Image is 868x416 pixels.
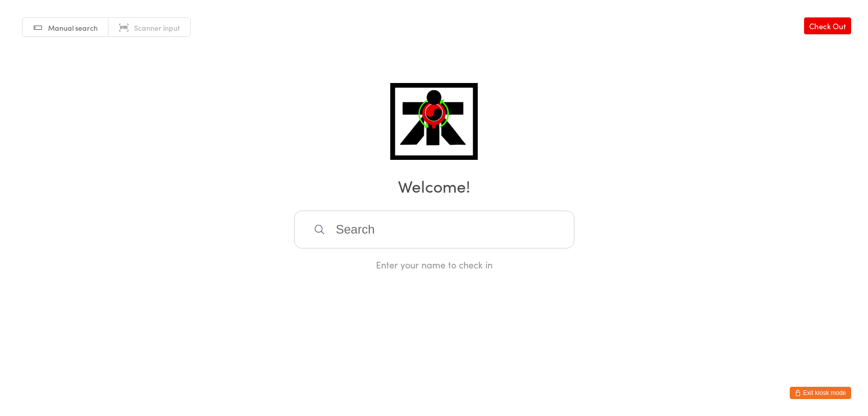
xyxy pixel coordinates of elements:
img: ATI Midvale / Midland [390,83,478,160]
input: Search [294,211,574,248]
button: Exit kiosk mode [790,387,851,399]
span: Scanner input [134,23,180,33]
a: Check Out [804,17,851,34]
h2: Welcome! [10,174,858,197]
span: Manual search [48,23,98,33]
div: Enter your name to check in [294,258,574,271]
